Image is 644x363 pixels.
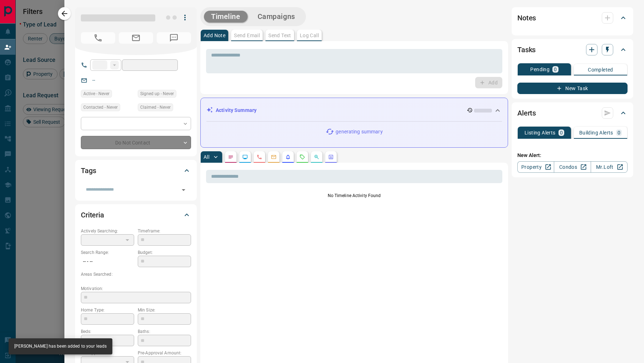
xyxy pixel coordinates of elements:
[517,107,536,119] h2: Alerts
[216,107,257,114] p: Activity Summary
[525,130,556,135] p: Listing Alerts
[517,44,536,55] h2: Tasks
[81,165,96,176] h2: Tags
[530,67,550,72] p: Pending
[138,328,191,335] p: Baths:
[14,340,107,352] div: [PERSON_NAME] has been added to your leads
[138,249,191,256] p: Budget:
[517,152,628,159] p: New Alert:
[138,228,191,234] p: Timeframe:
[588,67,613,72] p: Completed
[554,161,591,173] a: Condos
[81,271,191,278] p: Areas Searched:
[328,154,334,160] svg: Agent Actions
[81,162,191,179] div: Tags
[81,307,134,313] p: Home Type:
[591,161,628,173] a: Mr.Loft
[579,130,613,135] p: Building Alerts
[83,104,118,111] span: Contacted - Never
[81,206,191,224] div: Criteria
[206,104,502,117] div: Activity Summary
[204,11,248,23] button: Timeline
[179,185,189,195] button: Open
[285,154,291,160] svg: Listing Alerts
[119,32,153,44] span: No Email
[138,350,191,356] p: Pre-Approval Amount:
[157,32,191,44] span: No Number
[517,83,628,94] button: New Task
[517,161,554,173] a: Property
[517,104,628,122] div: Alerts
[618,130,620,135] p: 0
[257,154,262,160] svg: Calls
[140,90,174,97] span: Signed up - Never
[81,249,134,256] p: Search Range:
[81,209,104,221] h2: Criteria
[554,67,557,72] p: 0
[138,307,191,313] p: Min Size:
[140,104,171,111] span: Claimed - Never
[206,192,502,199] p: No Timeline Activity Found
[83,90,109,97] span: Active - Never
[228,154,234,160] svg: Notes
[81,136,191,149] div: Do Not Contact
[81,328,134,335] p: Beds:
[517,9,628,26] div: Notes
[271,154,277,160] svg: Emails
[81,285,191,292] p: Motivation:
[81,32,115,44] span: No Number
[517,41,628,58] div: Tasks
[517,12,536,24] h2: Notes
[299,154,305,160] svg: Requests
[560,130,563,135] p: 0
[242,154,248,160] svg: Lead Browsing Activity
[81,228,134,234] p: Actively Searching:
[336,128,382,136] p: generating summary
[204,154,209,160] p: All
[204,33,225,38] p: Add Note
[92,77,95,83] a: --
[81,256,134,268] p: -- - --
[250,11,302,23] button: Campaigns
[314,154,319,160] svg: Opportunities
